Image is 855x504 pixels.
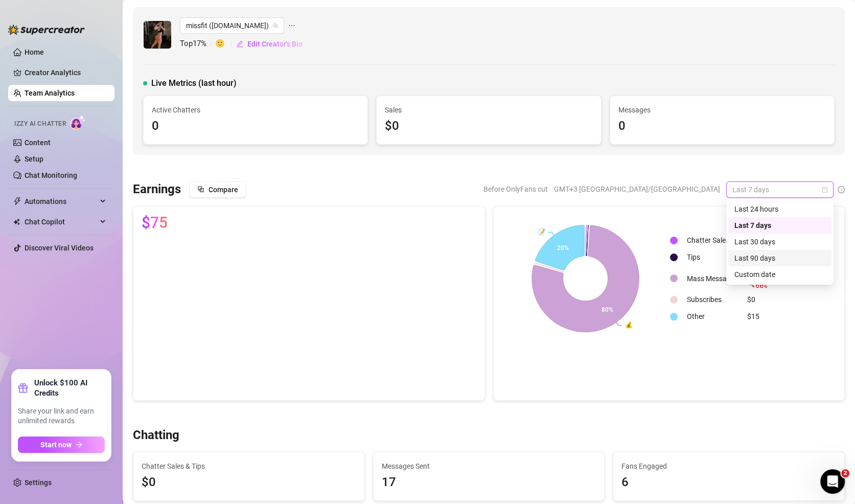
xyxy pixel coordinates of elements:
span: 60 % [755,280,767,290]
a: Creator Analytics [25,64,106,81]
span: Automations [25,193,97,210]
td: Chatter Sales [683,233,742,248]
span: 2 [841,469,849,477]
div: Last 24 hours [734,203,825,215]
span: gift [18,383,28,393]
td: Mass Messages [683,266,742,291]
span: Messages [618,104,826,116]
button: Start nowarrow-right [18,437,105,453]
a: Content [25,139,51,147]
a: Discover Viral Videos [25,244,94,252]
div: 0 [618,117,826,136]
h3: Chatting [133,427,179,444]
div: Last 7 days [728,217,831,234]
span: edit [236,40,243,48]
span: Compare [209,186,238,194]
span: Izzy AI Chatter [14,119,66,129]
div: Custom date [728,266,831,283]
span: team [272,22,279,29]
span: Active Chatters [152,104,359,116]
span: fall [747,281,754,288]
img: AI Chatter [70,115,86,130]
span: $0 [142,473,356,492]
span: arrow-right [76,441,83,448]
img: missfit [144,21,171,49]
strong: Unlock $100 AI Credits [34,378,105,398]
td: Tips [683,249,742,265]
div: $0 [385,117,592,136]
span: calendar [822,187,828,193]
span: thunderbolt [13,197,21,205]
img: Chat Copilot [13,218,20,225]
span: info-circle [838,186,845,193]
a: Setup [25,155,43,163]
div: Last 24 hours [728,201,831,217]
div: Last 90 days [728,250,831,266]
span: Start now [40,441,72,449]
td: Other [683,309,742,325]
span: Sales [385,104,592,116]
span: Before OnlyFans cut [483,181,548,197]
span: GMT+3 [GEOGRAPHIC_DATA]/[GEOGRAPHIC_DATA] [554,181,720,197]
span: Messages Sent [382,461,596,472]
a: Team Analytics [25,89,75,97]
span: block [197,186,204,193]
span: Last 7 days [732,182,827,197]
td: Subscribes [683,292,742,308]
span: missfit (miss.fit) [186,18,278,33]
span: 🙂 [215,38,236,50]
span: Chat Copilot [25,214,97,230]
a: Settings [25,478,52,487]
span: Top 17 % [180,38,215,50]
div: 6 [621,473,836,492]
span: Live Metrics (last hour) [151,77,237,89]
div: 0 [152,117,359,136]
text: 💰 [625,321,633,329]
div: Last 7 days [734,220,825,231]
a: Chat Monitoring [25,171,77,179]
text: 📝 [537,228,545,236]
div: Last 30 days [728,234,831,250]
span: Edit Creator's Bio [247,40,303,48]
span: $75 [142,215,168,231]
iframe: Intercom live chat [820,469,845,494]
span: Chatter Sales & Tips [142,461,356,472]
img: logo-BBDzfeDw.svg [8,25,85,35]
button: Edit Creator's Bio [236,36,303,52]
span: Share your link and earn unlimited rewards [18,406,105,426]
span: ellipsis [288,17,295,34]
h3: Earnings [133,181,181,198]
div: $15 [747,311,767,322]
div: Last 90 days [734,253,825,264]
div: Last 30 days [734,236,825,247]
a: Home [25,48,44,56]
button: Compare [189,181,246,198]
span: Fans Engaged [621,461,836,472]
div: $0 [747,294,767,305]
div: 17 [382,473,596,492]
div: Custom date [734,269,825,280]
